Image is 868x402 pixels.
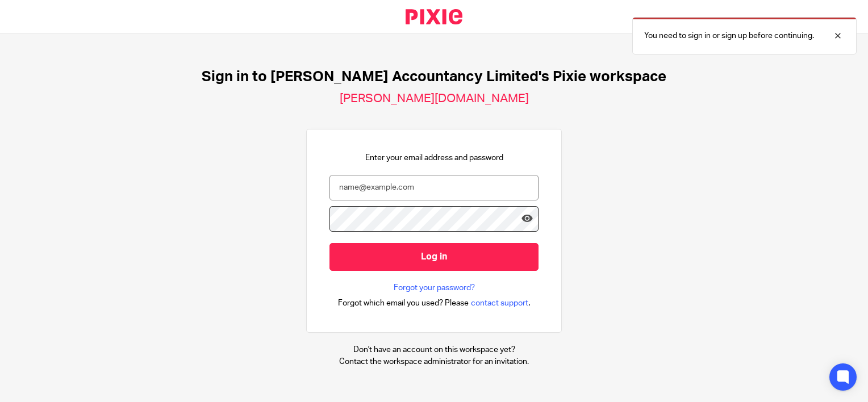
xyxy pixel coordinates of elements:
input: name@example.com [329,175,539,200]
p: Contact the workspace administrator for an invitation. [339,356,529,367]
h2: [PERSON_NAME][DOMAIN_NAME] [340,91,529,106]
span: contact support [471,298,528,309]
a: Forgot your password? [394,282,475,294]
div: . [338,296,531,309]
input: Log in [329,243,539,271]
p: Don't have an account on this workspace yet? [339,344,529,355]
p: You need to sign in or sign up before continuing. [644,30,814,41]
p: Enter your email address and password [365,152,503,164]
span: Forgot which email you used? Please [338,298,469,309]
h1: Sign in to [PERSON_NAME] Accountancy Limited's Pixie workspace [202,68,666,86]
